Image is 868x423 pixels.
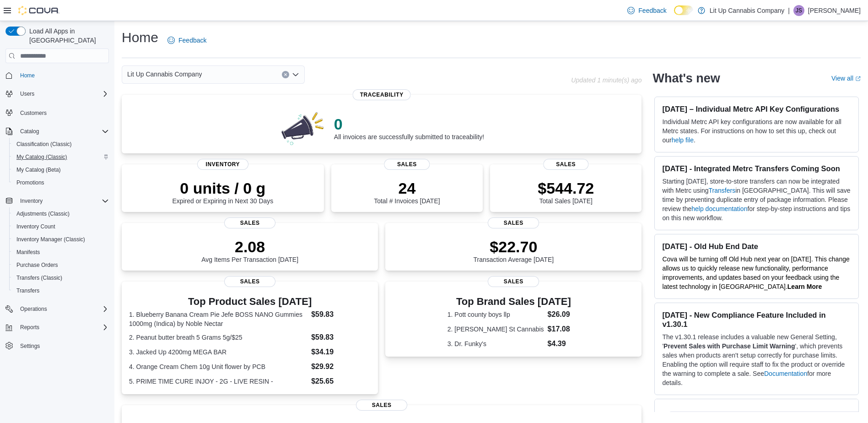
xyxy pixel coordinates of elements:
span: Sales [488,276,539,287]
p: 0 units / 0 g [172,179,273,197]
span: Transfers [16,287,39,294]
button: Transfers [9,284,113,297]
dt: 2. [PERSON_NAME] St Cannabis [447,325,544,334]
span: Sales [488,217,539,228]
span: Lit Up Cannabis Company [127,69,202,80]
div: Jessica Smith [793,5,804,16]
span: Customers [16,107,109,118]
button: Transfers (Classic) [9,271,113,284]
a: help documentation [691,205,747,212]
dt: 3. Jacked Up 4200mg MEGA BAR [129,347,307,357]
span: Sales [384,159,430,170]
dt: 2. Peanut butter breath 5 Grams 5g/$25 [129,333,307,342]
span: Inventory Count [16,223,55,230]
button: Inventory [2,195,113,207]
h3: [DATE] - Integrated Metrc Transfers Coming Soon [662,164,851,173]
button: Users [16,88,38,99]
span: Operations [16,304,109,315]
button: Inventory Count [9,220,113,233]
span: Manifests [16,249,40,256]
button: Open list of options [292,71,299,78]
dd: $17.08 [548,324,580,335]
span: Reports [16,322,109,333]
a: Settings [16,341,43,352]
span: Catalog [16,126,109,137]
a: Transfers (Classic) [13,272,66,283]
span: Traceability [353,89,411,100]
img: Cova [18,6,59,15]
button: My Catalog (Beta) [9,163,113,176]
button: Operations [16,304,51,315]
span: Transfers (Classic) [13,272,109,283]
p: The v1.30.1 release includes a valuable new General Setting, ' ', which prevents sales when produ... [662,332,851,387]
h2: What's new [652,71,720,86]
div: Expired or Expiring in Next 30 Days [172,179,273,205]
span: Transfers (Classic) [16,274,62,282]
span: Promotions [16,179,44,186]
dd: $26.09 [548,309,580,320]
span: Sales [224,276,275,287]
h3: [DATE] – Individual Metrc API Key Configurations [662,104,851,114]
h3: [DATE] - New Compliance Feature Included in v1.30.1 [662,310,851,329]
span: Users [16,88,109,99]
span: Dark Mode [674,15,674,16]
button: Manifests [9,246,113,259]
span: Inventory [197,159,248,170]
dt: 1. Blueberry Banana Cream Pie Jefe BOSS NANO Gummies 1000mg (Indica) by Noble Nectar [129,310,307,328]
span: JS [796,5,802,16]
dd: $59.83 [311,309,371,320]
p: 0 [334,115,484,133]
strong: Prevent Sales with Purchase Limit Warning [663,342,795,350]
span: Home [16,70,109,81]
span: Sales [543,159,588,170]
p: Updated 1 minute(s) ago [571,76,642,84]
button: Classification (Classic) [9,138,113,151]
h1: Home [122,28,158,47]
a: Transfers [709,187,736,194]
a: Inventory Manager (Classic) [13,234,89,245]
span: My Catalog (Beta) [16,166,61,174]
span: Sales [224,217,275,228]
a: Manifests [13,247,43,258]
a: Customers [16,108,50,119]
div: Transaction Average [DATE] [474,238,554,263]
h3: Top Product Sales [DATE] [129,296,371,307]
span: Inventory [20,197,43,205]
a: Feedback [164,31,210,49]
div: All invoices are successfully submitted to traceability! [334,115,484,141]
dd: $29.92 [311,361,371,372]
span: Reports [20,324,39,331]
span: Customers [20,109,47,117]
span: Promotions [13,177,109,188]
span: Classification (Classic) [13,139,109,150]
button: Purchase Orders [9,259,113,271]
p: 24 [374,179,440,197]
svg: External link [855,76,861,81]
span: Sales [356,400,407,411]
h3: Top Brand Sales [DATE] [447,296,580,307]
nav: Complex example [5,65,109,376]
dd: $4.39 [548,338,580,349]
dt: 1. Pott county boys llp [447,310,544,319]
p: | [788,5,790,16]
a: Transfers [13,285,43,296]
a: Adjustments (Classic) [13,208,73,219]
span: Feedback [178,36,206,45]
a: help file [672,136,694,144]
span: Adjustments (Classic) [16,210,70,217]
a: Promotions [13,177,48,188]
span: Classification (Classic) [16,141,72,148]
button: Inventory Manager (Classic) [9,233,113,246]
button: Clear input [282,71,289,78]
button: Adjustments (Classic) [9,207,113,220]
span: Load All Apps in [GEOGRAPHIC_DATA] [26,27,109,45]
a: Classification (Classic) [13,139,75,150]
dd: $34.19 [311,347,371,358]
span: Purchase Orders [13,260,109,271]
div: Total Sales [DATE] [538,179,594,205]
h3: [DATE] - Old Hub End Date [662,242,851,251]
span: Settings [20,342,40,350]
a: Learn More [787,283,822,290]
span: Settings [16,340,109,352]
a: View allExternal link [831,75,861,82]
